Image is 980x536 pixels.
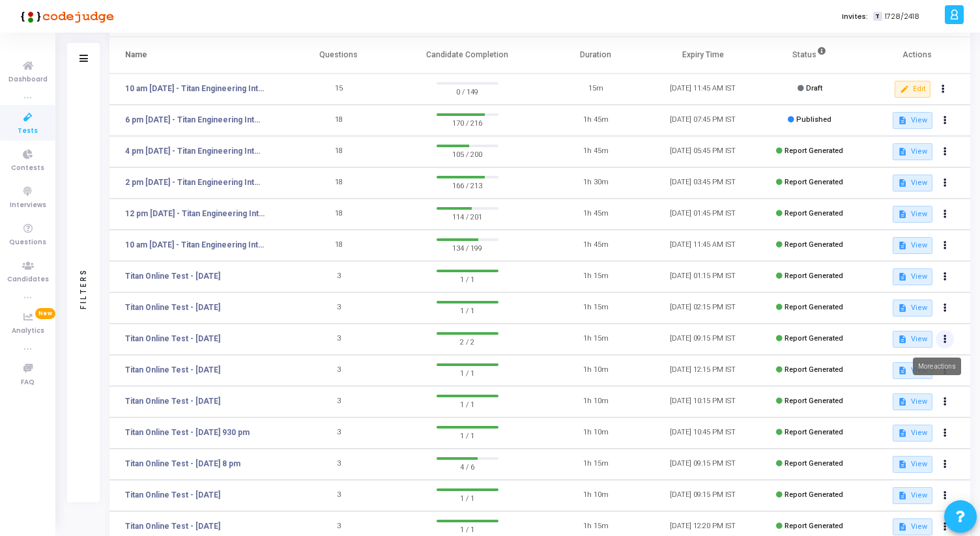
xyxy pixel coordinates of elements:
[78,217,89,360] div: Filters
[785,459,843,468] span: Report Generated
[285,199,392,230] td: 18
[649,37,756,74] th: Expiry Time
[785,272,843,280] span: Report Generated
[649,355,756,386] td: [DATE] 12:15 PM IST
[842,11,868,22] label: Invites:
[649,136,756,167] td: [DATE] 05:45 PM IST
[893,300,932,317] button: View
[898,460,907,469] mat-icon: description
[542,199,649,230] td: 1h 45m
[542,230,649,261] td: 1h 45m
[10,200,46,211] span: Interviews
[125,489,220,501] a: Titan Online Test - [DATE]
[893,362,932,379] button: View
[542,480,649,511] td: 1h 10m
[437,272,498,285] span: 1 / 1
[285,105,392,136] td: 18
[125,208,265,219] a: 12 pm [DATE] - Titan Engineering Intern 2026
[649,292,756,324] td: [DATE] 02:15 PM IST
[898,397,907,406] mat-icon: description
[285,167,392,199] td: 18
[285,417,392,449] td: 3
[898,178,907,188] mat-icon: description
[125,333,220,345] a: Titan Online Test - [DATE]
[649,480,756,511] td: [DATE] 09:15 PM IST
[125,395,220,407] a: Titan Online Test - [DATE]
[8,74,48,85] span: Dashboard
[785,365,843,374] span: Report Generated
[785,209,843,218] span: Report Generated
[898,491,907,500] mat-icon: description
[437,366,498,379] span: 1 / 1
[285,480,392,511] td: 3
[542,292,649,324] td: 1h 15m
[542,324,649,355] td: 1h 15m
[785,303,843,311] span: Report Generated
[649,386,756,417] td: [DATE] 10:15 PM IST
[649,74,756,105] td: [DATE] 11:45 AM IST
[898,335,907,344] mat-icon: description
[806,84,822,92] span: Draft
[125,427,250,438] a: Titan Online Test - [DATE] 930 pm
[785,240,843,249] span: Report Generated
[285,292,392,324] td: 3
[893,425,932,442] button: View
[893,456,932,473] button: View
[285,136,392,167] td: 18
[285,386,392,417] td: 3
[285,37,392,74] th: Questions
[893,237,932,254] button: View
[898,272,907,281] mat-icon: description
[437,147,498,160] span: 105 / 200
[649,167,756,199] td: [DATE] 03:45 PM IST
[125,458,240,470] a: Titan Online Test - [DATE] 8 pm
[542,355,649,386] td: 1h 10m
[542,417,649,449] td: 1h 10m
[542,261,649,292] td: 1h 15m
[437,522,498,535] span: 1 / 1
[542,105,649,136] td: 1h 45m
[542,386,649,417] td: 1h 10m
[437,397,498,410] span: 1 / 1
[125,145,265,157] a: 4 pm [DATE] - Titan Engineering Intern 2026
[893,206,932,223] button: View
[898,429,907,438] mat-icon: description
[285,74,392,105] td: 15
[785,522,843,530] span: Report Generated
[898,210,907,219] mat-icon: description
[893,143,932,160] button: View
[125,239,265,251] a: 10 am [DATE] - Titan Engineering Intern 2026
[785,178,843,186] span: Report Generated
[437,335,498,348] span: 2 / 2
[437,116,498,129] span: 170 / 216
[913,358,961,375] div: More actions
[35,308,55,319] span: New
[285,261,392,292] td: 3
[125,520,220,532] a: Titan Online Test - [DATE]
[125,364,220,376] a: Titan Online Test - [DATE]
[757,37,863,74] th: Status
[893,175,932,191] button: View
[785,428,843,436] span: Report Generated
[125,302,220,313] a: Titan Online Test - [DATE]
[649,199,756,230] td: [DATE] 01:45 PM IST
[893,331,932,348] button: View
[893,487,932,504] button: View
[893,393,932,410] button: View
[885,11,919,22] span: 1728/2418
[898,116,907,125] mat-icon: description
[873,12,882,21] span: T
[893,268,932,285] button: View
[437,303,498,317] span: 1 / 1
[542,37,649,74] th: Duration
[392,37,542,74] th: Candidate Completion
[437,429,498,442] span: 1 / 1
[785,490,843,499] span: Report Generated
[16,3,114,29] img: logo
[898,241,907,250] mat-icon: description
[542,74,649,105] td: 15m
[109,37,285,74] th: Name
[649,417,756,449] td: [DATE] 10:45 PM IST
[11,163,44,174] span: Contests
[125,83,265,94] a: 10 am [DATE] - Titan Engineering Intern 2026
